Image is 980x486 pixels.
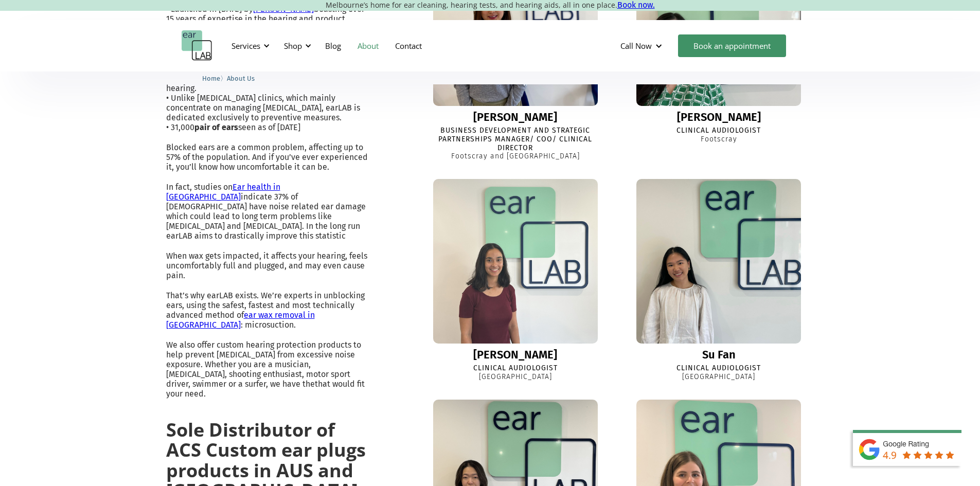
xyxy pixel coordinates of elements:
[284,41,302,51] div: Shop
[702,349,736,361] div: Su Fan
[620,41,652,51] div: Call Now
[166,310,315,330] a: ear wax removal in [GEOGRAPHIC_DATA]
[202,75,220,82] span: Home
[278,30,314,61] div: Shop
[349,31,387,61] a: About
[420,179,611,382] a: Ella[PERSON_NAME]Clinical Audiologist[GEOGRAPHIC_DATA]
[678,34,786,57] a: Book an appointment
[231,41,260,51] div: Services
[473,349,557,361] div: [PERSON_NAME]
[682,373,755,382] div: [GEOGRAPHIC_DATA]
[433,179,598,344] img: Ella
[701,135,737,144] div: Footscray
[636,179,801,344] img: Su Fan
[317,31,349,61] a: Blog
[676,364,761,373] div: Clinical Audiologist
[473,111,557,123] div: [PERSON_NAME]
[676,127,761,135] div: Clinical Audiologist
[387,31,430,61] a: Contact
[451,152,580,161] div: Footscray and [GEOGRAPHIC_DATA]
[420,127,611,152] div: Business Development and Strategic Partnerships Manager/ COO/ Clinical Director
[227,75,255,82] span: About Us
[194,122,238,132] strong: pair of ears
[166,182,280,202] a: Ear health in [GEOGRAPHIC_DATA]
[225,30,273,61] div: Services
[473,364,558,373] div: Clinical Audiologist
[623,179,814,382] a: Su FanSu FanClinical Audiologist[GEOGRAPHIC_DATA]
[227,73,255,83] a: About Us
[479,373,552,382] div: [GEOGRAPHIC_DATA]
[202,73,220,83] a: Home
[612,30,673,61] div: Call Now
[677,111,761,123] div: [PERSON_NAME]
[182,30,212,61] a: home
[202,73,227,84] li: 〉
